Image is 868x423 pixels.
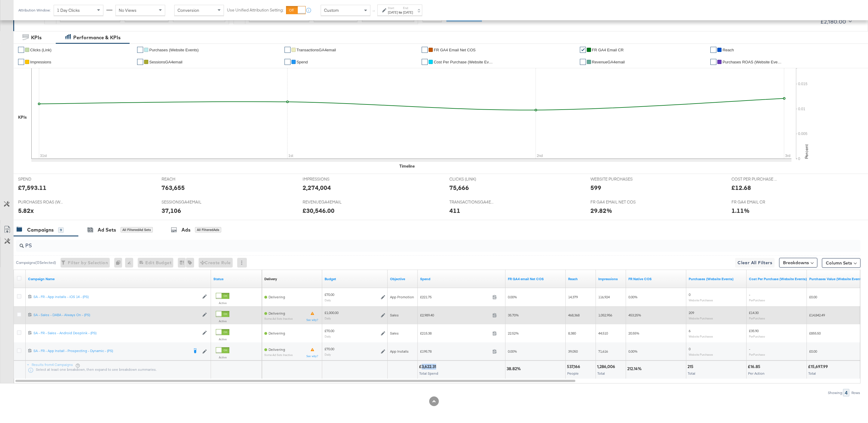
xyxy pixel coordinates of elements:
[178,8,199,13] span: Conversion
[851,391,860,395] div: Rows
[809,277,865,281] a: The total value of the purchase actions tracked by your Custom Audience pixel on your website aft...
[181,226,190,233] div: Ads
[98,226,116,233] div: Ad Sets
[628,295,637,299] span: 0.00%
[325,292,334,297] div: £70.00
[735,258,775,268] button: Clear All Filters
[710,47,716,53] a: ✔
[508,331,519,335] span: 22.52%
[325,335,331,338] sub: Daily
[28,277,209,281] a: Your campaign name.
[779,258,817,268] button: Breakdowns
[748,371,765,376] span: Per Action
[822,258,860,268] button: Column Sets
[162,183,185,192] div: 763,655
[33,312,199,318] a: SA - Sales - DABA - Always On - (PS)
[303,183,331,192] div: 2,274,004
[73,34,121,41] div: Performance & KPIs
[18,114,27,120] div: KPIs
[371,10,377,12] span: ↑
[731,206,750,215] div: 1.11%
[162,176,207,182] span: REACH
[628,313,641,317] span: 453.25%
[137,59,143,65] a: ✔
[33,348,189,354] a: SA - FR - App Install - Prospecting - Dynamic - (PS)
[399,163,415,169] div: Timeline
[749,347,750,351] span: -
[508,295,517,299] span: 0.00%
[722,60,783,64] span: Purchases ROAS (Website Events)
[710,59,716,65] a: ✔
[325,298,331,302] sub: Daily
[508,313,519,317] span: 35.70%
[195,227,221,232] div: All Filtered Ads
[388,6,398,10] label: Start:
[597,364,617,370] div: 1,286,006
[269,331,285,335] span: Delivering
[749,310,759,315] span: £14.30
[303,206,335,215] div: £30,546.00
[30,48,52,52] span: Clicks (Link)
[748,364,762,370] div: £16.85
[804,144,809,159] text: Percent
[18,206,34,215] div: 5.82x
[580,47,586,53] a: ✔
[114,258,125,268] div: 0
[809,313,825,317] span: £14,842.49
[568,331,576,335] span: 8,380
[162,199,207,205] span: SESSIONSGA4EMAIL
[388,10,398,15] div: [DATE]
[590,183,601,192] div: 599
[422,59,428,65] a: ✔
[449,183,469,192] div: 75,666
[508,349,517,354] span: 0.00%
[818,17,853,27] button: £2,180.00
[16,260,56,265] div: Campaigns ( 0 Selected)
[689,328,690,333] span: 6
[731,176,777,182] span: COST PER PURCHASE (WEBSITE EVENTS)
[33,294,199,300] a: SA - FR - App installs - iOS 14 - (PS)
[749,316,765,320] sub: Per Purchase
[808,371,816,376] span: Total
[568,349,578,354] span: 39,050
[264,353,293,357] sub: Some Ad Sets Inactive
[749,298,765,302] sub: Per Purchase
[828,391,843,395] div: Showing:
[403,6,413,10] label: End:
[628,277,684,281] a: FR Native COS
[324,8,339,13] span: Custom
[628,349,637,354] span: 0.00%
[18,199,63,205] span: PURCHASES ROAS (WEBSITE EVENTS)
[449,176,495,182] span: CLICKS (LINK)
[27,226,54,233] div: Campaigns
[303,199,348,205] span: REVENUEGA4EMAIL
[216,301,229,305] label: Active
[507,366,523,372] div: 38.82%
[269,347,285,352] span: Delivering
[689,292,690,297] span: 0
[216,337,229,341] label: Active
[149,60,182,64] span: SessionsGA4email
[419,371,438,376] span: Total Spend
[568,277,593,281] a: The number of people your ad was served to.
[689,298,713,302] sub: Website Purchases
[121,227,153,232] div: All Filtered Ad Sets
[227,7,284,13] label: Use Unified Attribution Setting:
[592,60,625,64] span: RevenueGA4email
[18,47,24,53] a: ✔
[689,277,744,281] a: The number of times a purchase was made tracked by your Custom Audience pixel on your website aft...
[749,353,765,356] sub: Per Purchase
[567,371,579,376] span: People
[689,335,713,338] sub: Website Purchases
[390,349,409,354] span: App Installs
[434,48,476,52] span: FR GA4 email Net COS
[627,366,643,372] div: 212.14%
[398,10,403,14] strong: to
[689,310,694,315] span: 209
[119,8,137,13] span: No Views
[216,319,229,323] label: Active
[18,183,46,192] div: £7,593.11
[213,277,259,281] a: Shows the current state of your Ad Campaign.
